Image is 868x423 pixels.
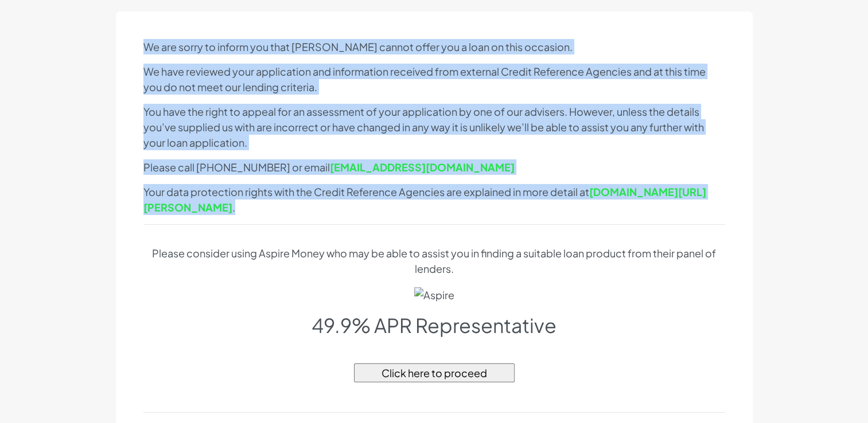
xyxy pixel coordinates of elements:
p: Please call [PHONE_NUMBER] or email [143,159,725,175]
p: We are sorry to inform you that [PERSON_NAME] cannot offer you a loan on this occasion. [143,39,725,54]
p: Please consider using Aspire Money who may be able to assist you in finding a suitable loan produ... [143,245,725,276]
p: Your data protection rights with the Credit Reference Agencies are explained in more detail at . [143,184,725,215]
a: [EMAIL_ADDRESS][DOMAIN_NAME] [330,160,515,174]
p: You have the right to appeal for an assessment of your application by one of our advisers. Howeve... [143,104,725,150]
img: Aspire [414,287,454,303]
h3: 49.9% APR Representative [143,312,725,339]
p: We have reviewed your application and information received from external Credit Reference Agencie... [143,64,725,95]
input: Click here to proceed [354,363,515,382]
